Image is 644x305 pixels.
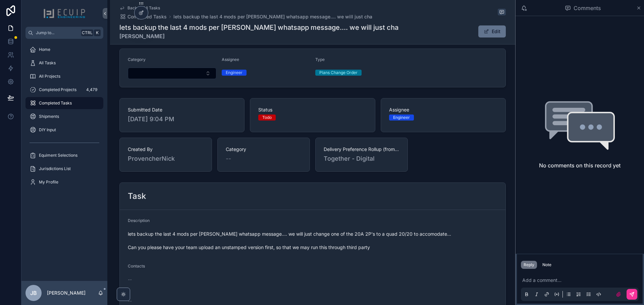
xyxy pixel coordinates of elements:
[128,154,204,163] span: ProvencherNick
[128,218,150,223] span: Description
[95,30,100,35] span: K
[540,261,554,269] button: Note
[389,106,497,113] span: Assignee
[128,146,204,153] span: Created By
[25,163,103,175] a: Jurisdictions List
[315,57,325,62] span: Type
[478,25,506,37] button: Edit
[39,166,71,171] span: Jurisdictions List
[39,153,77,158] span: Equiment Selections
[119,13,167,20] a: Completed Tasks
[25,149,103,161] a: Equiment Selections
[128,115,236,124] span: [DATE] 9:04 PM
[43,8,86,19] img: App logo
[262,115,272,121] div: Todo
[128,68,216,79] button: Select Button
[39,179,58,185] span: My Profile
[128,191,146,202] h2: Task
[25,176,103,188] a: My Profile
[39,114,59,119] span: Shipments
[542,262,551,268] div: Note
[127,13,167,20] span: Completed Tasks
[119,5,160,11] a: Back to All Tasks
[119,23,398,32] h1: lets backup the last 4 mods per [PERSON_NAME] whatsapp message.... we will just cha
[574,4,601,12] span: Comments
[539,161,621,169] h2: No comments on this record yet
[319,70,358,76] div: Plans Change Order
[25,27,103,39] button: Jump to...CtrlK
[128,57,146,62] span: Category
[39,87,76,92] span: Completed Projects
[30,289,37,297] span: JB
[324,146,399,153] span: Delivery Preference Rollup (from Design projects)
[21,39,107,197] div: scrollable content
[25,57,103,69] a: All Tasks
[119,32,398,40] strong: [PERSON_NAME]
[39,100,72,106] span: Completed Tasks
[25,70,103,82] a: All Projects
[39,60,56,66] span: All Tasks
[226,70,243,76] div: Engineer
[128,231,497,251] span: lets backup the last 4 mods per [PERSON_NAME] whatsapp message.... we will just change one of the...
[324,154,399,163] span: Together - Digital
[84,86,99,94] div: 4,479
[25,44,103,56] a: Home
[128,276,132,283] span: --
[127,5,160,11] span: Back to All Tasks
[521,261,537,269] button: Reply
[25,84,103,96] a: Completed Projects4,479
[25,97,103,109] a: Completed Tasks
[128,298,132,304] span: --
[25,124,103,136] a: DIY Input
[81,29,93,36] span: Ctrl
[47,290,86,296] p: [PERSON_NAME]
[36,30,78,35] span: Jump to...
[128,106,236,113] span: Submitted Date
[39,74,60,79] span: All Projects
[393,115,410,121] div: Engineer
[25,110,103,123] a: Shipments
[258,106,367,113] span: Status
[39,127,56,133] span: DIY Input
[222,57,239,62] span: Assignee
[128,263,145,269] span: Contacts
[226,146,302,153] span: Category
[226,154,231,163] span: --
[173,13,372,20] a: lets backup the last 4 mods per [PERSON_NAME] whatsapp message.... we will just cha
[39,47,50,52] span: Home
